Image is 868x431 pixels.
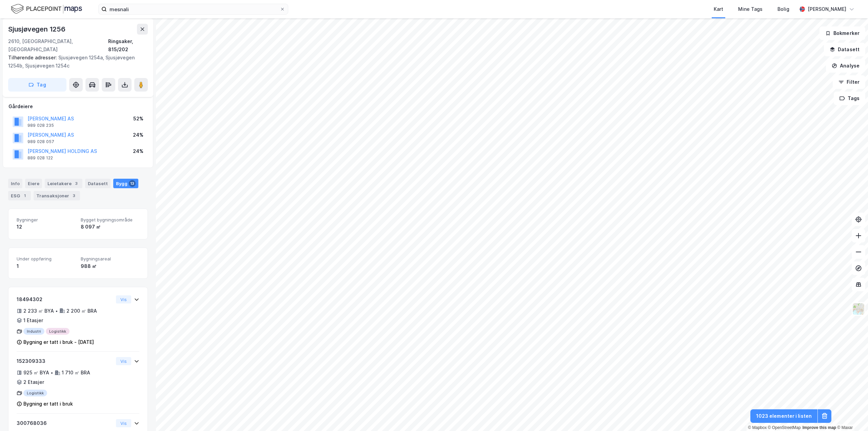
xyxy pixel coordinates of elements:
span: Tilhørende adresser: [8,55,58,60]
div: 8 097 ㎡ [81,223,139,231]
input: Søk på adresse, matrikkel, gårdeiere, leietakere eller personer [107,4,280,14]
button: Bokmerker [820,26,865,40]
button: 1023 elementer i listen [750,409,817,423]
span: Under oppføring [17,256,75,262]
a: Improve this map [803,425,836,430]
div: Sjusjøvegen 1256 [8,24,67,35]
button: Analyse [826,59,865,73]
a: OpenStreetMap [768,425,801,430]
div: 2 Etasjer [23,378,44,386]
button: Vis [116,357,131,365]
div: Sjusjøvegen 1254a, Sjusjøvegen 1254b, Sjusjøvegen 1254c [8,54,142,70]
div: Transaksjoner [34,191,80,200]
button: Tag [8,78,66,92]
div: 24% [133,147,143,155]
div: Bygning er tatt i bruk - [DATE] [23,338,94,346]
div: 989 028 235 [27,123,54,128]
div: 13 [129,180,136,187]
a: Mapbox [748,425,767,430]
div: 1 [17,262,75,270]
div: Datasett [85,179,111,188]
div: Bygning er tatt i bruk [23,400,73,408]
div: Gårdeiere [8,102,147,111]
div: 988 ㎡ [81,262,139,270]
div: Eiere [25,179,42,188]
div: • [51,370,53,375]
div: Kart [714,5,723,13]
span: Bygget bygningsområde [81,217,139,223]
div: 989 028 057 [27,139,54,144]
div: • [55,308,58,314]
span: Bygninger [17,217,75,223]
div: 3 [73,180,80,187]
div: Ringsaker, 815/202 [108,37,148,54]
div: 3 [71,192,77,199]
div: 52% [133,115,143,123]
div: 18494302 [17,295,113,303]
div: 1 710 ㎡ BRA [62,369,90,377]
div: 24% [133,131,143,139]
div: 1 [21,192,28,199]
button: Filter [833,75,865,89]
div: 2 200 ㎡ BRA [66,307,97,315]
button: Vis [116,295,131,303]
div: 2610, [GEOGRAPHIC_DATA], [GEOGRAPHIC_DATA] [8,37,108,54]
div: 12 [17,223,75,231]
div: Leietakere [45,179,82,188]
div: [PERSON_NAME] [808,5,846,13]
div: Bolig [777,5,789,13]
span: Bygningsareal [81,256,139,262]
div: 889 028 122 [27,155,53,161]
div: 152309333 [17,357,113,365]
div: 1 Etasjer [23,316,43,325]
div: 300768036 [17,419,113,427]
div: Bygg [113,179,138,188]
div: Info [8,179,22,188]
iframe: Chat Widget [834,398,868,431]
div: 2 233 ㎡ BYA [23,307,54,315]
div: 925 ㎡ BYA [23,369,49,377]
button: Datasett [824,43,865,56]
button: Vis [116,419,131,427]
div: ESG [8,191,31,200]
button: Tags [834,92,865,105]
img: logo.f888ab2527a4732fd821a326f86c7f29.svg [11,3,82,15]
div: Mine Tags [738,5,763,13]
img: Z [852,302,865,315]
